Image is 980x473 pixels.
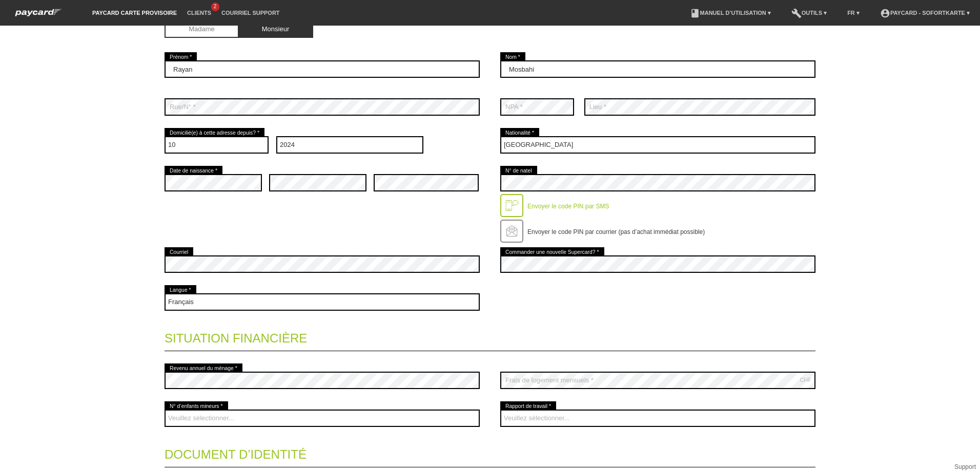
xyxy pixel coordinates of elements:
[690,8,700,18] i: book
[10,7,67,18] img: paycard Sofortkarte
[527,228,705,235] label: Envoyer le code PIN par courrier (pas d’achat immédiat possible)
[216,10,284,16] a: Courriel Support
[685,10,776,16] a: bookManuel d’utilisation ▾
[165,321,815,351] legend: Situation financière
[87,10,182,16] a: paycard carte provisoire
[211,3,219,11] span: 2
[880,8,890,18] i: account_circle
[786,10,832,16] a: buildOutils ▾
[10,12,67,19] a: paycard Sofortkarte
[800,377,811,383] div: CHF
[791,8,802,18] i: build
[527,203,609,210] label: Envoyer le code PIN par SMS
[875,10,975,16] a: account_circlepaycard - Sofortkarte ▾
[182,10,216,16] a: Clients
[165,437,815,467] legend: Document d’identité
[954,463,976,470] a: Support
[842,10,865,16] a: FR ▾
